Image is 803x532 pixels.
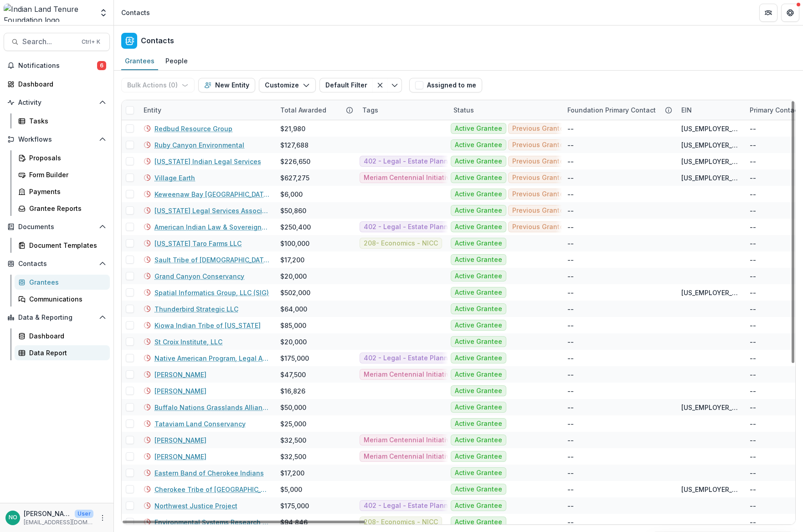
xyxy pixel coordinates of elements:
[567,435,574,445] div: --
[18,99,95,107] span: Activity
[4,256,110,271] button: Open Contacts
[512,223,568,231] span: Previous Grantee
[154,403,269,412] a: Buffalo Nations Grasslands Alliance
[567,419,574,429] div: --
[22,37,76,46] span: Search...
[455,305,502,313] span: Active Grantee
[15,113,110,128] a: Tasks
[455,453,502,460] span: Active Grantee
[154,222,269,232] a: American Indian Law & Sovereignty Center
[676,100,744,120] div: EIN
[364,518,438,526] span: 208- Economics - NICC
[154,419,246,429] a: Tataviam Land Conservancy
[280,173,309,183] div: $627,275
[280,304,307,314] div: $64,000
[455,404,502,411] span: Active Grantee
[750,189,756,199] div: --
[280,337,307,347] div: $20,000
[676,105,697,115] div: EIN
[154,386,206,396] a: [PERSON_NAME]
[750,501,756,511] div: --
[681,157,739,166] div: [US_EMPLOYER_IDENTIFICATION_NUMBER]
[750,353,756,363] div: --
[154,173,195,183] a: Village Earth
[455,322,502,329] span: Active Grantee
[567,173,574,183] div: --
[387,78,402,92] button: Toggle menu
[15,150,110,165] a: Proposals
[80,37,102,47] div: Ctrl + K
[319,78,373,92] button: Default Filter
[681,173,739,183] div: [US_EMPLOYER_IDENTIFICATION_NUMBER]
[280,271,307,281] div: $20,000
[455,207,502,215] span: Active Grantee
[154,452,206,461] a: [PERSON_NAME]
[24,509,71,518] p: [PERSON_NAME]
[280,419,306,429] div: $25,000
[567,370,574,379] div: --
[97,4,110,22] button: Open entity switcher
[24,518,93,527] p: [EMAIL_ADDRESS][DOMAIN_NAME]
[15,184,110,199] a: Payments
[567,304,574,314] div: --
[455,289,502,297] span: Active Grantee
[154,517,269,527] a: Environmental Systems Research Institute (ESRI)
[681,485,739,494] div: [US_EMPLOYER_IDENTIFICATION_NUMBER]
[121,52,158,70] a: Grantees
[364,453,454,460] span: Meriam Centennial Initiative
[15,328,110,343] a: Dashboard
[154,353,269,363] a: Native American Program, Legal Aid Services of [US_STATE]
[280,255,304,265] div: $17,200
[455,387,502,395] span: Active Grantee
[4,4,93,22] img: Indian Land Tenure Foundation logo
[154,468,264,478] a: Eastern Band of Cherokee Indians
[280,501,309,511] div: $175,000
[567,206,574,215] div: --
[18,260,95,268] span: Contacts
[750,321,756,330] div: --
[750,370,756,379] div: --
[154,321,261,330] a: Kiowa Indian Tribe of [US_STATE]
[750,239,756,248] div: --
[154,189,269,199] a: Keweenaw Bay [GEOGRAPHIC_DATA]
[750,386,756,396] div: --
[567,452,574,461] div: --
[29,240,103,250] div: Document Templates
[259,78,316,92] button: Customize
[154,124,232,133] a: Redbud Resource Group
[681,288,739,297] div: [US_EMPLOYER_IDENTIFICATION_NUMBER]
[567,140,574,150] div: --
[138,100,275,120] div: Entity
[280,239,309,248] div: $100,000
[512,207,568,215] span: Previous Grantee
[280,386,305,396] div: $16,826
[29,277,103,287] div: Grantees
[567,157,574,166] div: --
[357,105,384,115] div: Tags
[154,501,237,511] a: Northwest Justice Project
[280,222,311,232] div: $250,400
[455,125,502,133] span: Active Grantee
[750,337,756,347] div: --
[567,337,574,347] div: --
[750,255,756,265] div: --
[18,314,95,322] span: Data & Reporting
[562,100,676,120] div: Foundation Primary Contact
[567,271,574,281] div: --
[512,174,568,182] span: Previous Grantee
[154,271,244,281] a: Grand Canyon Conservancy
[364,436,454,444] span: Meriam Centennial Initiative
[18,79,103,89] div: Dashboard
[455,190,502,198] span: Active Grantee
[275,100,357,120] div: Total Awarded
[448,100,562,120] div: Status
[455,256,502,264] span: Active Grantee
[750,435,756,445] div: --
[681,140,739,150] div: [US_EMPLOYER_IDENTIFICATION_NUMBER]
[364,371,454,379] span: Meriam Centennial Initiative
[567,288,574,297] div: --
[280,517,308,527] div: $94,846
[121,54,158,67] div: Grantees
[97,61,106,70] span: 6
